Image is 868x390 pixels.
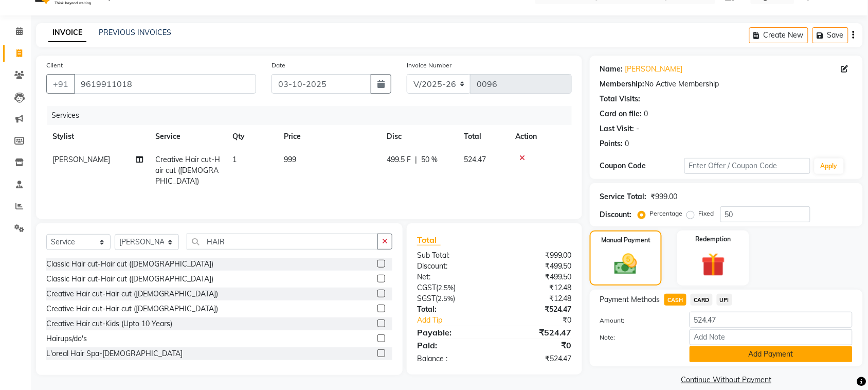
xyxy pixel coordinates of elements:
[644,109,648,119] div: 0
[52,155,110,164] span: [PERSON_NAME]
[284,155,296,164] span: 999
[417,235,441,245] span: Total
[690,329,853,345] input: Add Note
[494,293,580,304] div: ₹12.48
[696,235,731,244] label: Redemption
[407,61,451,70] label: Invoice Number
[509,125,572,148] th: Action
[409,250,495,261] div: Sub Total:
[494,326,580,339] div: ₹524.47
[607,251,644,277] img: _cash.svg
[381,125,458,148] th: Disc
[684,158,810,174] input: Enter Offer / Coupon Code
[600,123,635,134] div: Last Visit:
[415,154,417,165] span: |
[417,294,436,303] span: SGST
[592,333,682,342] label: Note:
[651,191,678,202] div: ₹999.00
[494,304,580,315] div: ₹524.47
[690,346,853,362] button: Add Payment
[409,315,509,326] a: Add Tip
[812,27,848,43] button: Save
[409,353,495,364] div: Balance :
[664,294,686,306] span: CASH
[46,125,149,148] th: Stylist
[625,64,683,75] a: [PERSON_NAME]
[46,259,213,270] div: Classic Hair cut-Hair cut ([DEMOGRAPHIC_DATA])
[494,250,580,261] div: ₹999.00
[46,333,87,344] div: Hairups/do's
[409,339,495,351] div: Paid:
[600,294,660,305] span: Payment Methods
[74,74,256,94] input: Search by Name/Mobile/Email/Code
[409,272,495,282] div: Net:
[232,155,237,164] span: 1
[494,261,580,272] div: ₹499.50
[155,155,220,186] span: Creative Hair cut-Hair cut ([DEMOGRAPHIC_DATA])
[494,353,580,364] div: ₹524.47
[409,282,495,293] div: ( )
[625,138,629,149] div: 0
[600,79,645,90] div: Membership:
[749,27,808,43] button: Create New
[46,318,172,329] div: Creative Hair cut-Kids (Upto 10 Years)
[694,250,733,279] img: _gift.svg
[600,191,647,202] div: Service Total:
[387,154,411,165] span: 499.5 F
[509,315,580,326] div: ₹0
[409,261,495,272] div: Discount:
[46,61,63,70] label: Client
[464,155,486,164] span: 524.47
[691,294,713,306] span: CARD
[637,123,640,134] div: -
[494,282,580,293] div: ₹12.48
[592,316,682,325] label: Amount:
[46,274,213,285] div: Classic Hair cut-Hair cut ([DEMOGRAPHIC_DATA])
[438,294,453,303] span: 2.5%
[600,138,623,149] div: Points:
[815,158,844,174] button: Apply
[46,348,183,359] div: L'oreal Hair Spa-[DEMOGRAPHIC_DATA]
[690,312,853,328] input: Amount
[494,272,580,282] div: ₹499.50
[409,304,495,315] div: Total:
[187,234,378,250] input: Search or Scan
[99,28,171,37] a: PREVIOUS INVOICES
[149,125,226,148] th: Service
[600,161,684,171] div: Coupon Code
[600,109,642,119] div: Card on file:
[600,64,623,75] div: Name:
[494,339,580,351] div: ₹0
[592,375,861,385] a: Continue Without Payment
[409,326,495,339] div: Payable:
[272,61,285,70] label: Date
[421,154,438,165] span: 50 %
[699,209,714,218] label: Fixed
[600,94,641,104] div: Total Visits:
[717,294,733,306] span: UPI
[600,209,632,220] div: Discount:
[417,283,436,292] span: CGST
[278,125,381,148] th: Price
[48,24,86,42] a: INVOICE
[47,106,580,125] div: Services
[46,74,75,94] button: +91
[601,236,650,245] label: Manual Payment
[46,289,218,299] div: Creative Hair cut-Hair cut ([DEMOGRAPHIC_DATA])
[438,283,454,292] span: 2.5%
[600,79,853,90] div: No Active Membership
[46,304,218,314] div: Creative Hair cut-Hair cut ([DEMOGRAPHIC_DATA])
[458,125,509,148] th: Total
[226,125,278,148] th: Qty
[650,209,683,218] label: Percentage
[409,293,495,304] div: ( )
